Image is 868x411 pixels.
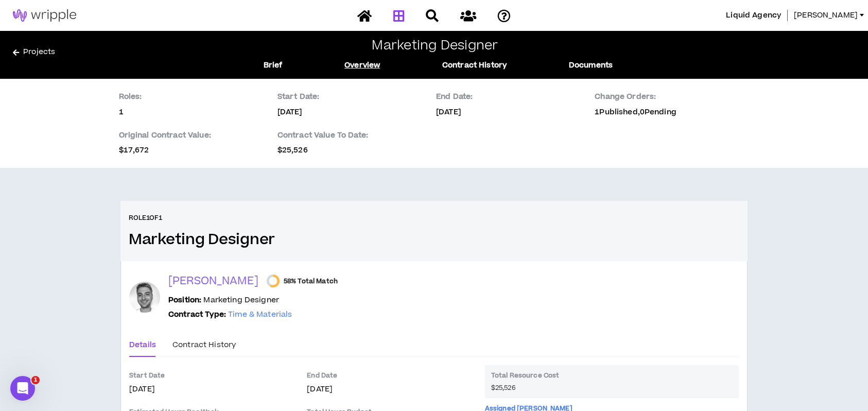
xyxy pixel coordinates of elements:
[129,339,156,351] div: Details
[307,384,474,395] p: [DATE]
[277,107,432,117] p: [DATE]
[277,130,432,141] p: Contract Value To Date:
[277,145,432,156] p: $25,526
[10,376,35,401] iframe: Intercom live chat
[277,91,432,102] p: Start Date:
[31,376,40,384] span: 1
[726,10,781,21] span: Liquid Agency
[168,295,201,305] b: Position:
[442,60,507,71] a: Contract History
[595,91,676,102] p: Change Orders:
[129,213,162,222] h6: Role 1 of 1
[372,39,498,54] h2: Marketing Designer
[119,145,273,156] p: $17,672
[436,107,591,117] p: [DATE]
[228,309,292,320] span: Time & Materials
[569,60,613,71] a: Documents
[264,60,283,71] a: Brief
[119,130,273,141] p: Original Contract Value:
[284,277,338,285] span: 58% Total Match
[436,91,591,102] p: End Date:
[344,60,380,71] a: Overview
[119,91,273,102] p: Roles:
[640,107,676,117] span: 0 Pending
[129,371,165,380] p: Start Date
[129,282,160,313] div: Nathaniel J.
[168,274,258,288] p: [PERSON_NAME]
[794,10,858,21] span: [PERSON_NAME]
[491,371,733,384] p: Total Resource Cost
[129,384,297,395] p: [DATE]
[595,107,676,117] p: 1 Published,
[119,107,273,117] p: 1
[172,339,236,351] div: Contract History
[13,46,237,63] a: Projects
[491,384,515,392] span: $25,526
[307,371,337,380] p: End Date
[168,309,226,320] b: Contract Type:
[129,231,739,249] h3: Marketing Designer
[168,295,279,306] p: Marketing Designer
